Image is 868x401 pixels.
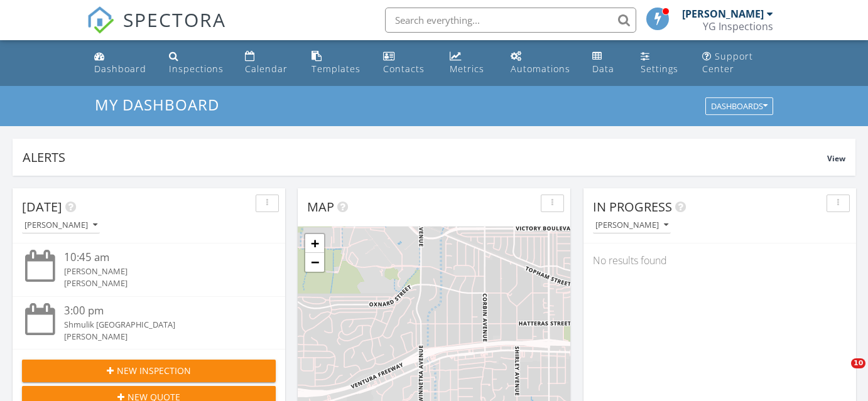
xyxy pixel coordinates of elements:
[641,63,678,75] div: Settings
[95,94,219,115] span: My Dashboard
[307,45,369,81] a: Templates
[64,265,254,277] div: [PERSON_NAME]
[697,45,779,81] a: Support Center
[705,98,773,115] button: Dashboards
[89,45,154,81] a: Dashboard
[711,102,768,111] div: Dashboards
[593,217,671,234] button: [PERSON_NAME]
[378,45,435,81] a: Contacts
[511,63,570,75] div: Automations
[94,63,146,75] div: Dashboard
[703,20,773,33] div: YG Inspections
[117,364,191,377] span: New Inspection
[64,277,254,289] div: [PERSON_NAME]
[23,149,827,166] div: Alerts
[312,63,361,75] div: Templates
[587,45,626,81] a: Data
[383,63,425,75] div: Contacts
[825,358,855,388] iframe: Intercom live chat
[22,360,276,382] button: New Inspection
[169,63,224,75] div: Inspections
[827,153,845,164] span: View
[583,243,856,277] div: No results found
[593,198,672,215] span: In Progress
[595,221,668,230] div: [PERSON_NAME]
[305,234,324,253] a: Zoom in
[385,8,636,33] input: Search everything...
[307,198,334,215] span: Map
[164,45,230,81] a: Inspections
[22,217,100,234] button: [PERSON_NAME]
[22,198,62,215] span: [DATE]
[64,303,254,319] div: 3:00 pm
[702,50,753,75] div: Support Center
[682,8,764,20] div: [PERSON_NAME]
[87,17,226,43] a: SPECTORA
[851,358,865,368] span: 10
[24,221,97,230] div: [PERSON_NAME]
[64,331,254,343] div: [PERSON_NAME]
[445,45,496,81] a: Metrics
[123,6,226,33] span: SPECTORA
[305,253,324,272] a: Zoom out
[240,45,296,81] a: Calendar
[245,63,288,75] div: Calendar
[592,63,614,75] div: Data
[506,45,577,81] a: Automations (Basic)
[64,250,254,265] div: 10:45 am
[450,63,484,75] div: Metrics
[636,45,687,81] a: Settings
[87,6,114,34] img: The Best Home Inspection Software - Spectora
[64,319,254,331] div: Shmulik [GEOGRAPHIC_DATA]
